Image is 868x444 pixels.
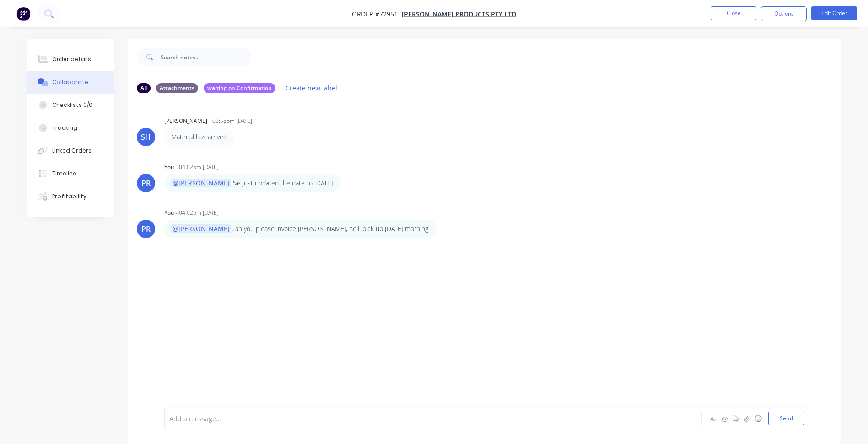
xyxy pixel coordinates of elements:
[720,413,731,424] button: @
[209,117,252,125] div: - 02:58pm [DATE]
[52,55,91,63] div: Order details
[811,6,857,20] button: Edit Order
[141,223,151,234] div: PR
[52,124,77,132] div: Tracking
[171,179,231,187] span: @[PERSON_NAME]
[161,48,251,66] input: Search notes...
[164,163,174,171] div: You
[27,162,114,185] button: Timeline
[164,117,207,125] div: [PERSON_NAME]
[171,224,231,233] span: @[PERSON_NAME]
[171,179,334,188] p: I've just updated the date to [DATE].
[141,178,151,189] div: PR
[709,413,720,424] button: Aa
[137,83,151,93] div: All
[176,163,219,171] div: - 04:02pm [DATE]
[281,82,342,94] button: Create new label
[711,6,756,20] button: Close
[52,101,92,109] div: Checklists 0/0
[27,71,114,94] button: Collaborate
[164,209,174,217] div: You
[27,116,114,139] button: Tracking
[176,209,219,217] div: - 04:02pm [DATE]
[156,83,198,93] div: Attachments
[141,132,151,143] div: SH
[204,83,275,93] div: waiting on Confirmation
[52,192,86,201] div: Profitability
[753,413,764,424] button: ☺
[352,10,402,18] span: Order #72951 -
[52,169,76,178] div: Timeline
[768,412,804,425] button: Send
[16,7,30,21] img: Factory
[52,78,88,86] div: Collaborate
[171,132,227,142] p: Material has arrived
[27,139,114,162] button: Linked Orders
[27,94,114,116] button: Checklists 0/0
[52,147,92,155] div: Linked Orders
[402,10,516,18] a: [PERSON_NAME] Products Pty Ltd
[171,224,430,233] p: Can you please invoice [PERSON_NAME], he'll pick up [DATE] morning.
[761,6,807,21] button: Options
[27,185,114,208] button: Profitability
[27,48,114,71] button: Order details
